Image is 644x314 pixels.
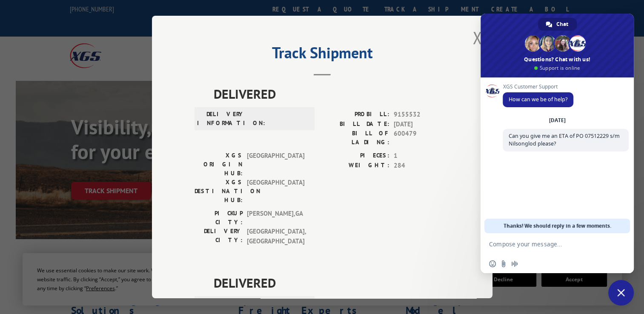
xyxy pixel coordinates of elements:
[511,260,518,267] span: Audio message
[197,110,245,128] label: DELIVERY INFORMATION:
[556,18,568,31] span: Chat
[195,151,243,178] label: XGS ORIGIN HUB:
[322,160,389,170] label: WEIGHT:
[322,151,389,161] label: PIECES:
[509,132,620,147] span: Can you give me an ETA of PO 07512229 s/m Nilsonglod please?
[608,280,634,305] a: Close chat
[322,119,389,129] label: BILL DATE:
[394,119,450,129] span: [DATE]
[549,118,566,123] div: [DATE]
[322,129,389,147] label: BILL OF LADING:
[500,260,507,267] span: Send a file
[195,209,243,227] label: PICKUP CITY:
[247,227,304,246] span: [GEOGRAPHIC_DATA] , [GEOGRAPHIC_DATA]
[322,110,389,120] label: PROBILL:
[247,178,304,205] span: [GEOGRAPHIC_DATA]
[472,26,482,49] button: Close modal
[195,227,243,246] label: DELIVERY CITY:
[247,151,304,178] span: [GEOGRAPHIC_DATA]
[247,209,304,227] span: [PERSON_NAME] , GA
[195,47,450,63] h2: Track Shipment
[503,84,573,90] span: XGS Customer Support
[394,160,450,170] span: 284
[489,233,608,254] textarea: Compose your message...
[504,219,611,233] span: Thanks! We should reply in a few moments.
[394,129,450,147] span: 600479
[509,96,567,103] span: How can we be of help?
[214,273,450,292] span: DELIVERED
[394,110,450,120] span: 9155532
[489,260,496,267] span: Insert an emoji
[538,18,577,31] a: Chat
[394,151,450,161] span: 1
[195,178,243,205] label: XGS DESTINATION HUB:
[214,84,450,103] span: DELIVERED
